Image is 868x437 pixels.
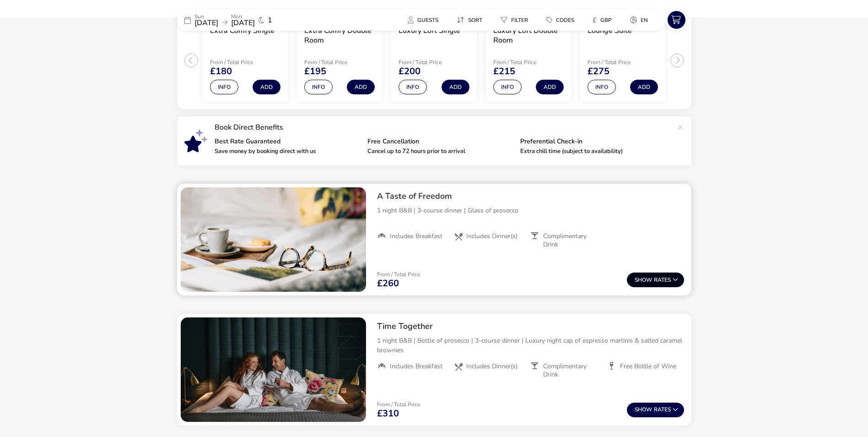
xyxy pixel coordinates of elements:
swiper-slide: 2 / 5 [292,15,387,106]
p: Best Rate Guaranteed [215,138,360,145]
button: Add [442,80,469,94]
button: ShowRates [627,403,684,417]
button: Add [253,80,280,94]
button: en [623,13,655,27]
button: Info [210,80,238,94]
naf-pibe-menu-bar-item: Codes [539,13,585,27]
p: Extra chill time (subject to availability) [520,148,666,154]
button: Add [347,80,375,94]
naf-pibe-menu-bar-item: Guests [400,13,449,27]
span: Free Bottle of Wine [620,362,676,371]
span: £180 [210,67,232,76]
button: Add [536,80,564,94]
button: £GBP [585,13,619,27]
span: en [641,16,648,24]
swiper-slide: 1 / 1 [181,187,366,292]
swiper-slide: 1 / 1 [181,317,366,422]
swiper-slide: 1 / 5 [198,15,292,106]
p: Book Direct Benefits [215,124,673,131]
p: 1 night B&B | Bottle of prosecco | 3-course dinner | Luxury night cap of espresso martinis & salt... [377,336,684,355]
h3: Luxury Loft Single [399,26,460,36]
h3: Luxury Loft Double Room [493,26,564,45]
button: Info [304,80,333,94]
div: A Taste of Freedom1 night B&B | 3-course dinner | Glass of proseccoIncludes BreakfastIncludes Din... [370,184,691,256]
span: [DATE] [231,18,255,28]
p: From / Total Price [304,60,369,65]
button: Codes [539,13,582,27]
naf-pibe-menu-bar-item: Sort [449,13,493,27]
span: Includes Breakfast [390,232,442,240]
span: Codes [556,16,574,24]
span: Includes Dinner(s) [466,362,518,371]
span: £260 [377,279,399,288]
p: Free Cancellation [367,138,513,145]
h3: Extra Comfy Single [210,26,275,36]
h3: Extra Comfy Double Room [304,26,375,45]
button: Sort [449,13,490,27]
naf-pibe-menu-bar-item: £GBP [585,13,623,27]
swiper-slide: 4 / 5 [481,15,576,106]
p: From / Total Price [210,60,275,65]
span: Complimentary Drink [543,232,600,249]
p: From / Total Price [377,402,420,407]
h2: Time Together [377,321,684,332]
h3: Lounge Suite [588,26,632,36]
span: £310 [377,409,399,418]
p: 1 night B&B | 3-course dinner | Glass of prosecco [377,206,684,215]
button: Info [399,80,427,94]
swiper-slide: 3 / 5 [387,15,481,106]
naf-pibe-menu-bar-item: en [623,13,659,27]
span: Includes Dinner(s) [466,232,518,240]
div: Sun[DATE]Mon[DATE]1 [177,9,314,31]
i: £ [593,16,597,25]
button: Info [493,80,522,94]
p: From / Total Price [493,60,558,65]
span: £200 [399,67,421,76]
p: From / Total Price [377,272,420,277]
p: From / Total Price [588,60,652,65]
button: ShowRates [627,273,684,287]
span: GBP [600,16,612,24]
span: Guests [417,16,438,24]
span: 1 [268,16,272,24]
span: [DATE] [194,18,218,28]
span: £215 [493,67,515,76]
p: Mon [231,14,255,19]
span: Complimentary Drink [543,362,600,379]
span: Includes Breakfast [390,362,442,371]
p: Sun [194,14,218,19]
p: Cancel up to 72 hours prior to arrival [367,148,513,154]
p: Preferential Check-in [520,138,666,145]
button: Filter [493,13,535,27]
p: From / Total Price [399,60,464,65]
h2: A Taste of Freedom [377,191,684,202]
span: Filter [511,16,528,24]
span: £195 [304,67,326,76]
button: Info [588,80,616,94]
span: Show [635,277,654,283]
swiper-slide: 5 / 5 [576,15,670,106]
span: £275 [588,67,609,76]
button: Add [630,80,658,94]
span: Sort [468,16,482,24]
button: Guests [400,13,446,27]
div: Time Together1 night B&B | Bottle of prosecco | 3-course dinner | Luxury night cap of espresso ma... [370,314,691,386]
naf-pibe-menu-bar-item: Filter [493,13,539,27]
p: Save money by booking direct with us [215,148,360,154]
span: Show [635,407,654,413]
